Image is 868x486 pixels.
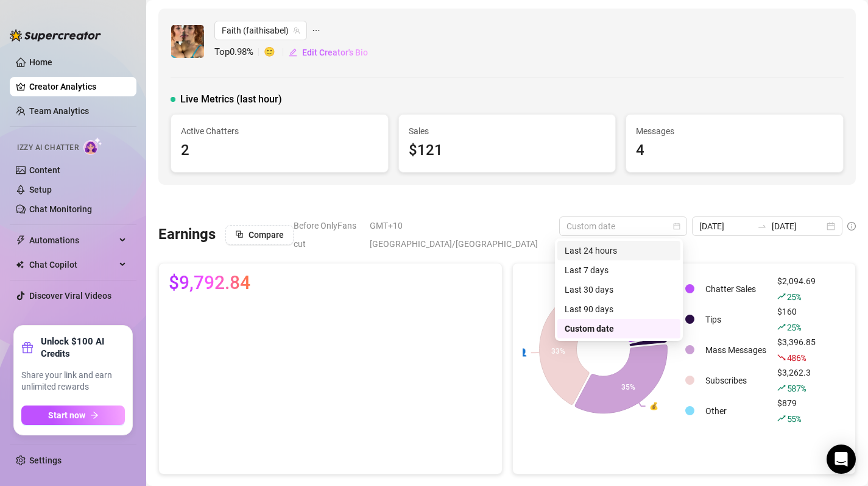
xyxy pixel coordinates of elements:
[777,366,816,395] div: $3,262.3
[222,21,300,40] span: Faith (faithisabel)
[565,283,673,296] div: Last 30 days
[827,445,856,474] div: Open Intercom Messenger
[158,225,216,245] h3: Earnings
[777,274,816,304] div: $2,094.69
[41,335,125,360] strong: Unlock $100 AI Credits
[787,352,806,363] span: 486 %
[777,292,786,301] span: rise
[29,165,60,175] a: Content
[777,353,786,362] span: fall
[700,396,771,426] td: Other
[557,241,680,260] div: Last 24 hours
[649,401,658,410] text: 💰
[636,139,833,162] div: 4
[557,260,680,280] div: Last 7 days
[700,274,771,304] td: Chatter Sales
[787,291,801,302] span: 25 %
[409,139,606,162] div: $121
[565,302,673,316] div: Last 90 days
[566,217,680,235] span: Custom date
[757,221,767,231] span: swap-right
[48,410,85,420] span: Start now
[772,220,824,233] input: End date
[16,260,24,269] img: Chat Copilot
[10,29,101,41] img: logo-BBDzfeDw.svg
[557,280,680,299] div: Last 30 days
[557,319,680,338] div: Custom date
[180,92,282,107] span: Live Metrics (last hour)
[777,414,786,423] span: rise
[699,220,752,233] input: Start date
[29,291,111,301] a: Discover Viral Videos
[16,235,26,245] span: thunderbolt
[225,225,294,245] button: Compare
[169,273,250,293] span: $9,792.84
[29,185,52,195] a: Setup
[302,48,368,57] span: Edit Creator's Bio
[214,45,264,60] span: Top 0.98 %
[757,221,767,231] span: to
[777,335,816,365] div: $3,396.85
[181,124,378,138] span: Active Chatters
[21,341,34,354] span: gift
[249,230,284,240] span: Compare
[787,413,801,424] span: 55 %
[565,244,673,257] div: Last 24 hours
[29,204,92,214] a: Chat Monitoring
[29,456,62,465] a: Settings
[777,323,786,331] span: rise
[29,255,116,274] span: Chat Copilot
[29,230,116,250] span: Automations
[293,27,300,34] span: team
[312,21,320,40] span: ellipsis
[847,222,856,230] span: info-circle
[636,124,833,138] span: Messages
[777,305,816,334] div: $160
[83,137,102,155] img: AI Chatter
[21,406,125,425] button: Start nowarrow-right
[565,263,673,277] div: Last 7 days
[777,384,786,392] span: rise
[29,57,52,67] a: Home
[288,43,369,62] button: Edit Creator's Bio
[235,230,244,238] span: block
[518,348,527,357] text: 👤
[409,124,606,138] span: Sales
[29,106,89,116] a: Team Analytics
[90,411,99,420] span: arrow-right
[21,370,125,393] span: Share your link and earn unlimited rewards
[777,396,816,426] div: $879
[700,305,771,334] td: Tips
[787,321,801,333] span: 25 %
[565,322,673,335] div: Custom date
[787,382,806,394] span: 587 %
[700,366,771,395] td: Subscribes
[17,142,79,154] span: Izzy AI Chatter
[264,45,288,60] span: 🙂
[181,139,378,162] div: 2
[700,335,771,365] td: Mass Messages
[294,216,362,253] span: Before OnlyFans cut
[289,48,297,57] span: edit
[673,223,680,230] span: calendar
[29,77,127,96] a: Creator Analytics
[370,216,552,253] span: GMT+10 [GEOGRAPHIC_DATA]/[GEOGRAPHIC_DATA]
[557,299,680,319] div: Last 90 days
[171,25,204,58] img: Faith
